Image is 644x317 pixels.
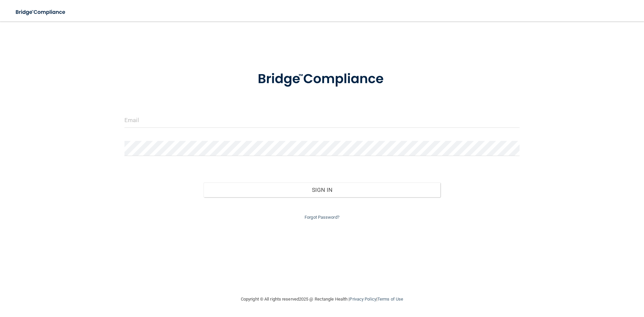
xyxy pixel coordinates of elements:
[244,62,400,97] img: bridge_compliance_login_screen.278c3ca4.svg
[204,182,441,197] button: Sign In
[350,297,376,302] a: Privacy Policy
[377,297,403,302] a: Terms of Use
[200,288,444,310] div: Copyright © All rights reserved 2025 @ Rectangle Health | |
[305,215,339,220] a: Forgot Password?
[10,5,72,19] img: bridge_compliance_login_screen.278c3ca4.svg
[124,113,520,128] input: Email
